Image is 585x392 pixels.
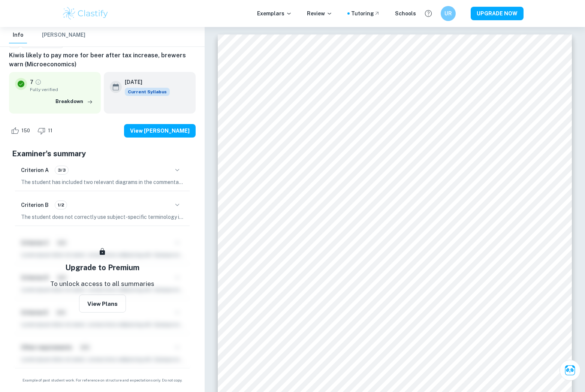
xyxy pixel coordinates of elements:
[395,9,416,18] a: Schools
[50,279,154,289] p: To unlock access to all summaries
[125,88,170,96] div: This exemplar is based on the current syllabus. Feel free to refer to it for inspiration/ideas wh...
[35,79,42,85] a: Grade fully verified
[444,9,452,18] h6: UR
[12,148,193,159] h5: Examiner's summary
[21,178,184,186] p: The student has included two relevant diagrams in the commentary, which effectively illustrate th...
[125,78,164,86] h6: [DATE]
[441,6,456,21] button: UR
[21,213,184,221] p: The student does not correctly use subject-specific terminology in one instance, as they incorrec...
[65,262,139,273] h5: Upgrade to Premium
[422,7,435,20] button: Help and Feedback
[17,127,34,135] span: 150
[44,127,57,135] span: 11
[42,27,85,43] button: [PERSON_NAME]
[351,9,380,18] a: Tutoring
[79,295,126,313] button: View Plans
[21,166,49,174] h6: Criterion A
[30,86,95,93] span: Fully verified
[560,360,581,381] button: Ask Clai
[21,201,49,209] h6: Criterion B
[9,377,196,383] span: Example of past student work. For reference on structure and expectations only. Do not copy.
[62,6,109,21] img: Clastify logo
[36,125,57,137] div: Dislike
[307,9,332,18] p: Review
[55,167,68,174] span: 3/3
[257,9,292,18] p: Exemplars
[55,202,67,208] span: 1/2
[9,125,34,137] div: Like
[9,27,27,43] button: Info
[124,124,196,138] button: View [PERSON_NAME]
[9,51,196,69] h6: Kiwis likely to pay more for beer after tax increase, brewers warn (Microeconomics)
[30,78,33,86] p: 7
[125,88,170,96] span: Current Syllabus
[54,96,95,107] button: Breakdown
[471,7,524,20] button: UPGRADE NOW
